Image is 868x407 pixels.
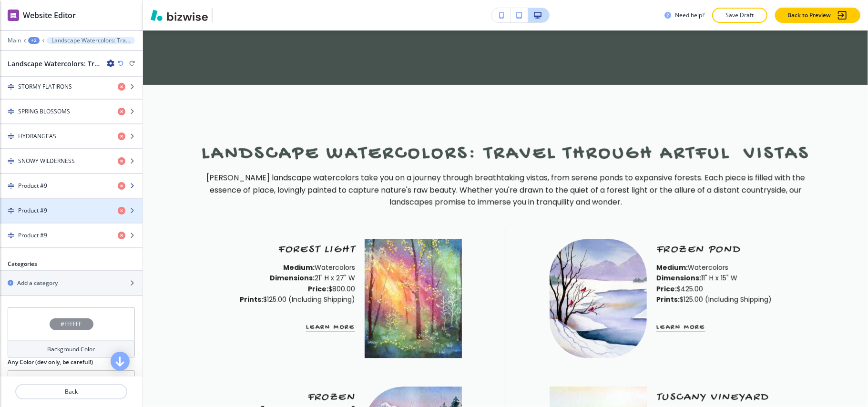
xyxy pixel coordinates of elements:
[18,157,75,165] h4: SNOWY WILDERNESS
[18,182,47,190] h4: Product #9
[229,283,355,294] p: $800.00
[8,307,135,358] button: #FFFFFFBackground Color
[201,142,811,166] p: Landscape Watercolors: Travel Through Artful Vistas
[229,294,355,305] p: $125.00 (Including Shipping)
[283,263,315,272] strong: Medium:
[47,37,135,44] button: Landscape Watercolors: Travel Through Artful Vistas
[8,133,14,140] img: Drag
[151,10,208,21] img: Bizwise Logo
[240,295,263,304] strong: Prints:
[656,390,782,404] p: TUSCANY VINEYARD
[656,262,782,273] p: Watercolors
[8,59,103,69] h2: Landscape Watercolors: Travel Through Artful Vistas
[8,260,37,268] h2: Categories
[201,172,811,208] p: [PERSON_NAME] landscape watercolors take you on a journey through breathtaking vistas, from seren...
[23,10,76,21] h2: Website Editor
[229,243,355,256] p: FOREST LIGHT
[365,239,462,358] img: <p>FOREST LIGHT</p>
[18,132,56,141] h4: HYDRANGEAS
[17,279,58,287] h2: Add a category
[306,323,355,331] button: Learn More
[229,273,355,283] p: 21" H x 27" W
[712,8,767,23] button: Save Draft
[229,262,355,273] p: Watercolors
[656,283,782,294] p: $425.00
[308,284,328,293] strong: Price:
[270,273,315,283] strong: Dimensions:
[51,37,130,44] p: Landscape Watercolors: Travel Through Artful Vistas
[675,11,705,20] h3: Need help?
[15,384,127,399] button: Back
[656,295,680,304] strong: Prints:
[18,82,72,91] h4: STORMY FLATIRONS
[656,284,677,293] strong: Price:
[216,8,239,23] img: Your Logo
[18,231,47,240] h4: Product #9
[8,183,14,189] img: Drag
[8,158,14,164] img: Drag
[656,294,782,305] p: $125.00 (Including Shipping)
[8,207,14,214] img: Drag
[656,273,701,283] strong: Dimensions:
[8,232,14,239] img: Drag
[656,273,782,283] p: 11" H x 15" W
[725,11,755,20] p: Save Draft
[656,243,782,256] p: FROZEN POND
[787,11,831,20] p: Back to Preview
[18,206,47,215] h4: Product #9
[656,323,705,331] button: Learn More
[61,320,82,328] h4: #FFFFFF
[48,345,95,354] h4: Background Color
[8,358,93,366] h2: Any Color (dev only, be careful!)
[28,37,40,44] button: +2
[775,8,860,23] button: Back to Preview
[550,239,647,358] img: <p>FROZEN POND</p>
[8,10,19,21] img: editor icon
[8,108,14,115] img: Drag
[8,83,14,90] img: Drag
[656,263,688,272] strong: Medium:
[8,37,21,44] button: Main
[18,107,70,116] h4: SPRING BLOSSOMS
[16,387,126,396] p: Back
